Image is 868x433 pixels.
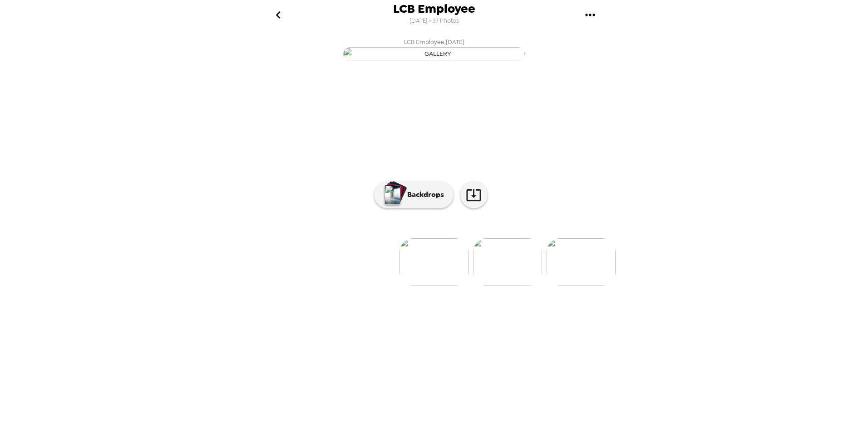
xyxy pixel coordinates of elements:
span: LCB Employee [393,3,475,15]
span: LCB Employee , [DATE] [404,37,464,47]
img: gallery [473,238,542,285]
img: gallery [547,238,616,285]
button: LCB Employee,[DATE] [252,34,616,63]
button: Backdrops [374,181,454,208]
img: gallery [399,238,469,285]
p: Backdrops [403,189,444,200]
img: gallery [343,47,525,60]
span: [DATE] • 37 Photos [409,15,459,27]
